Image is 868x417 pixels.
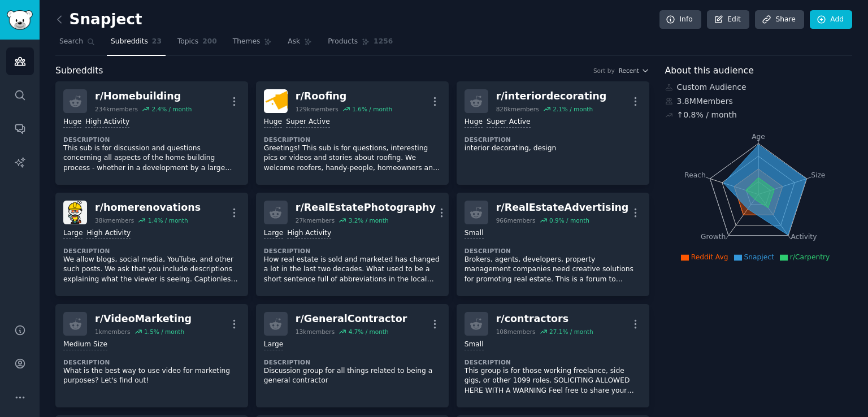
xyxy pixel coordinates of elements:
a: Search [55,33,99,56]
div: High Activity [287,228,331,239]
p: What is the best way to use video for marketing purposes? Let's find out! [63,366,240,386]
p: Brokers, agents, developers, property management companies need creative solutions for promoting ... [465,255,641,285]
img: homerenovations [63,201,87,224]
span: r/Carpentry [790,253,830,261]
p: Discussion group for all things related to being a general contractor [264,366,441,386]
div: r/ interiordecorating [496,89,607,103]
div: Super Active [286,117,330,128]
div: 2.4 % / month [151,105,192,113]
div: Huge [465,117,483,128]
div: 2.1 % / month [553,105,593,113]
div: Large [264,340,283,350]
div: 234k members [95,105,138,113]
span: Subreddits [111,37,148,47]
div: High Activity [85,117,129,128]
a: r/RealEstateAdvertising966members0.9% / monthSmallDescriptionBrokers, agents, developers, propert... [457,193,649,296]
div: r/ GeneralContractor [296,312,407,326]
div: r/ Roofing [296,89,392,103]
div: 1.6 % / month [352,105,392,113]
dt: Description [264,136,441,144]
span: 23 [152,37,162,47]
tspan: Size [811,171,825,179]
div: 0.9 % / month [549,216,589,224]
span: Recent [619,67,639,75]
span: 1256 [374,37,393,47]
div: Medium Size [63,340,107,350]
div: High Activity [86,228,131,239]
a: homerenovationsr/homerenovations38kmembers1.4% / monthLargeHigh ActivityDescriptionWe allow blogs... [55,193,248,296]
div: r/ homerenovations [95,201,201,215]
div: 27k members [296,216,335,224]
span: Snapject [744,253,774,261]
a: r/RealEstatePhotography27kmembers3.2% / monthLargeHigh ActivityDescriptionHow real estate is sold... [256,193,449,296]
dt: Description [465,136,641,144]
span: Products [328,37,358,47]
img: GummySearch logo [7,10,33,30]
div: r/ RealEstateAdvertising [496,201,629,215]
p: interior decorating, design [465,144,641,154]
dt: Description [63,358,240,366]
div: ↑ 0.8 % / month [677,109,737,121]
span: About this audience [665,64,754,78]
a: Edit [707,10,749,29]
p: Greetings! This sub is for questions, interesting pics or videos and stories about roofing. We we... [264,144,441,173]
div: 3.8M Members [665,95,853,107]
tspan: Age [752,133,765,141]
span: Topics [177,37,198,47]
div: Super Active [487,117,531,128]
div: 1.4 % / month [148,216,188,224]
a: r/Homebuilding234kmembers2.4% / monthHugeHigh ActivityDescriptionThis sub is for discussion and q... [55,81,248,185]
div: 27.1 % / month [549,328,593,336]
div: Small [465,340,484,350]
h2: Snapject [55,11,142,29]
span: Ask [288,37,300,47]
a: r/interiordecorating828kmembers2.1% / monthHugeSuper ActiveDescriptioninterior decorating, design [457,81,649,185]
div: 1k members [95,328,131,336]
tspan: Activity [791,233,817,241]
dt: Description [264,247,441,255]
a: Subreddits23 [107,33,166,56]
div: r/ contractors [496,312,593,326]
div: Sort by [593,67,615,75]
div: Small [465,228,484,239]
a: Roofingr/Roofing129kmembers1.6% / monthHugeSuper ActiveDescriptionGreetings! This sub is for ques... [256,81,449,185]
dt: Description [465,247,641,255]
p: We allow blogs, social media, YouTube, and other such posts. We ask that you include descriptions... [63,255,240,285]
span: Subreddits [55,64,103,78]
p: This group is for those working freelance, side gigs, or other 1099 roles. SOLICITING ALLOWED HER... [465,366,641,396]
dt: Description [264,358,441,366]
a: r/GeneralContractor13kmembers4.7% / monthLargeDescriptionDiscussion group for all things related ... [256,304,449,407]
div: 13k members [296,328,335,336]
div: 38k members [95,216,134,224]
div: 1.5 % / month [144,328,184,336]
div: 4.7 % / month [349,328,389,336]
a: Ask [284,33,316,56]
span: 200 [202,37,217,47]
a: Products1256 [324,33,397,56]
img: Roofing [264,89,288,113]
a: Share [755,10,804,29]
tspan: Growth [701,233,726,241]
a: Add [810,10,852,29]
span: Reddit Avg [691,253,728,261]
div: 108 members [496,328,536,336]
div: 129k members [296,105,338,113]
dt: Description [465,358,641,366]
div: 3.2 % / month [349,216,389,224]
a: Info [659,10,701,29]
div: Huge [264,117,282,128]
tspan: Reach [684,171,706,179]
a: Themes [229,33,276,56]
div: r/ Homebuilding [95,89,192,103]
span: Themes [233,37,261,47]
button: Recent [619,67,649,75]
div: Custom Audience [665,81,853,93]
a: Topics200 [173,33,221,56]
a: r/contractors108members27.1% / monthSmallDescriptionThis group is for those working freelance, si... [457,304,649,407]
span: Search [59,37,83,47]
a: r/VideoMarketing1kmembers1.5% / monthMedium SizeDescriptionWhat is the best way to use video for ... [55,304,248,407]
div: Large [264,228,283,239]
p: How real estate is sold and marketed has changed a lot in the last two decades. What used to be a... [264,255,441,285]
dt: Description [63,136,240,144]
div: r/ RealEstatePhotography [296,201,436,215]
